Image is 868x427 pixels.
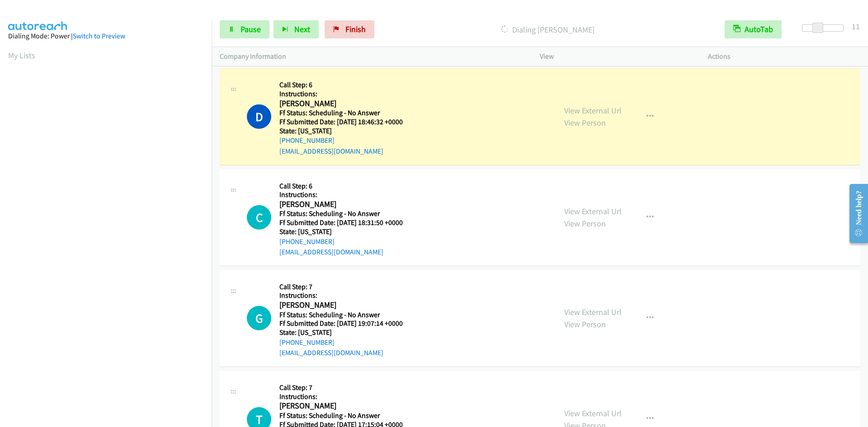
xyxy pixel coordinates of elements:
div: The call is yet to be attempted [247,205,271,230]
a: My Lists [8,50,35,61]
a: [PHONE_NUMBER] [279,338,335,347]
h5: Ff Status: Scheduling - No Answer [279,209,403,218]
p: Dialing [PERSON_NAME] [387,23,708,36]
a: View Person [564,319,606,329]
h5: Call Step: 6 [279,182,403,191]
a: View Person [564,117,606,128]
p: View [540,51,692,62]
h5: State: [US_STATE] [279,227,403,236]
a: [EMAIL_ADDRESS][DOMAIN_NAME] [279,147,383,155]
h2: [PERSON_NAME] [279,401,345,411]
a: Switch to Preview [73,32,125,40]
h5: Instructions: [279,392,403,401]
div: The call is yet to be attempted [247,306,271,330]
a: View External Url [564,105,622,116]
h5: Call Step: 6 [279,80,403,89]
span: Finish [345,24,366,34]
iframe: Resource Center [842,178,868,249]
a: View External Url [564,206,622,216]
a: [EMAIL_ADDRESS][DOMAIN_NAME] [279,348,383,357]
h5: Instructions: [279,190,403,199]
h5: Ff Status: Scheduling - No Answer [279,411,403,420]
span: Pause [241,24,261,34]
h5: Call Step: 7 [279,383,403,392]
h5: Ff Submitted Date: [DATE] 19:07:14 +0000 [279,319,403,328]
h5: Call Step: 7 [279,282,403,291]
h5: Ff Submitted Date: [DATE] 18:31:50 +0000 [279,218,403,227]
h2: [PERSON_NAME] [279,99,345,109]
a: [PHONE_NUMBER] [279,237,335,246]
p: Actions [708,51,860,62]
h1: G [247,306,271,330]
p: Company Information [220,51,524,62]
div: 11 [852,20,860,33]
h5: Ff Submitted Date: [DATE] 18:46:32 +0000 [279,117,403,127]
a: [PHONE_NUMBER] [279,136,335,145]
button: AutoTab [725,20,782,38]
h2: [PERSON_NAME] [279,300,345,310]
h5: Instructions: [279,89,403,99]
h2: [PERSON_NAME] [279,199,345,210]
a: Finish [325,20,374,38]
a: View Person [564,218,606,229]
h5: Ff Status: Scheduling - No Answer [279,310,403,319]
h1: D [247,104,271,129]
h5: State: [US_STATE] [279,127,403,136]
h5: State: [US_STATE] [279,328,403,337]
a: View External Url [564,408,622,418]
span: Next [294,24,310,34]
h5: Instructions: [279,291,403,300]
div: Dialing Mode: Power | [8,31,203,42]
h1: C [247,205,271,230]
button: Next [274,20,319,38]
h5: Ff Status: Scheduling - No Answer [279,108,403,117]
a: [EMAIL_ADDRESS][DOMAIN_NAME] [279,248,383,256]
a: Pause [220,20,269,38]
a: View External Url [564,307,622,317]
